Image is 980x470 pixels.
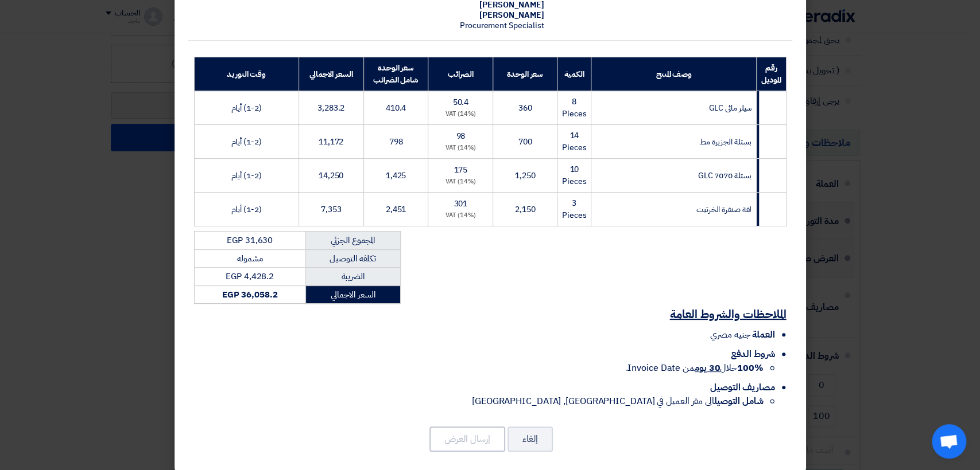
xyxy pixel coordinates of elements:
span: 1,250 [515,170,536,182]
td: المجموع الجزئي [305,232,400,250]
div: (14%) VAT [433,211,488,221]
span: بستلة الجزيرة مط [700,136,752,148]
span: 50.4 [452,96,468,108]
span: بستلة 7070 GLC [698,170,752,182]
span: 14 Pieces [562,130,586,154]
span: 10 Pieces [562,163,586,187]
button: إلغاء [508,426,553,452]
span: 301 [454,198,467,210]
button: إرسال العرض [429,426,505,452]
span: (1-2) أيام [231,136,262,148]
span: (1-2) أيام [231,203,262,216]
span: 2,150 [515,203,536,216]
span: (1-2) أيام [231,170,262,182]
span: خلال من Invoice Date. [625,361,763,375]
span: 2,451 [386,203,406,216]
span: لفة صنفرة الخرتيت [696,203,752,216]
span: 1,425 [386,170,406,182]
th: وصف المنتج [591,57,757,91]
td: الضريبة [305,268,400,286]
span: مصاريف التوصيل [710,381,775,394]
span: شروط الدفع [730,347,774,361]
span: العملة [752,328,774,342]
div: (14%) VAT [433,109,488,119]
span: Procurement Specialist [460,19,544,32]
strong: EGP 36,058.2 [222,288,278,301]
th: الكمية [557,57,591,91]
strong: 100% [737,361,764,375]
li: الى مقر العميل في [GEOGRAPHIC_DATA], [GEOGRAPHIC_DATA] [194,394,764,408]
span: [PERSON_NAME] [479,9,544,21]
span: 410.4 [386,102,406,114]
u: 30 يوم [695,361,720,375]
span: EGP 4,428.2 [226,270,274,283]
td: EGP 31,630 [194,232,305,250]
span: 360 [518,102,532,114]
u: الملاحظات والشروط العامة [670,305,787,323]
span: (1-2) أيام [231,102,262,114]
div: (14%) VAT [433,143,488,153]
th: السعر الاجمالي [299,57,363,91]
span: سيلر مائى GLC [708,102,752,114]
span: 14,250 [319,170,343,182]
span: 700 [518,136,532,148]
span: جنيه مصري [710,328,750,342]
th: وقت التوريد [194,57,299,91]
strong: شامل التوصيل [714,394,764,408]
span: 11,172 [319,136,343,148]
div: (14%) VAT [433,177,488,187]
th: سعر الوحدة شامل الضرائب [363,57,428,91]
span: 798 [389,136,403,148]
td: السعر الاجمالي [305,285,400,304]
span: 7,353 [321,203,342,216]
span: 8 Pieces [562,96,586,120]
th: سعر الوحدة [493,57,557,91]
span: 3 Pieces [562,197,586,221]
span: مشموله [237,252,262,265]
div: Open chat [932,424,966,459]
span: 175 [454,164,467,176]
th: رقم الموديل [757,57,786,91]
span: 3,283.2 [317,102,344,114]
td: تكلفه التوصيل [305,249,400,268]
span: 98 [456,130,465,142]
th: الضرائب [428,57,493,91]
